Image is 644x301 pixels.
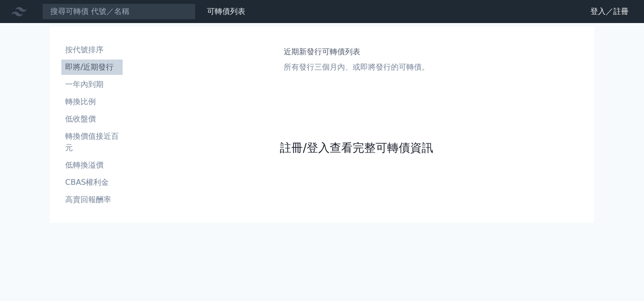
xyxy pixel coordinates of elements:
a: CBAS權利金 [61,175,123,190]
li: 轉換比例 [61,96,123,108]
li: 高賣回報酬率 [61,194,123,205]
a: 即將/近期發行 [61,60,123,75]
a: 低轉換溢價 [61,157,123,173]
p: 所有發行三個月內、或即將發行的可轉債。 [284,61,429,73]
li: CBAS權利金 [61,177,123,188]
a: 轉換價值接近百元 [61,129,123,156]
h1: 近期新發行可轉債列表 [284,46,429,58]
a: 轉換比例 [61,94,123,109]
input: 搜尋可轉債 代號／名稱 [42,3,195,20]
a: 可轉債列表 [207,7,245,16]
li: 低收盤價 [61,113,123,125]
a: 高賣回報酬率 [61,192,123,207]
a: 按代號排序 [61,42,123,58]
li: 低轉換溢價 [61,159,123,171]
li: 一年內到期 [61,79,123,90]
li: 轉換價值接近百元 [61,131,123,154]
a: 註冊/登入查看完整可轉債資訊 [280,140,433,156]
a: 低收盤價 [61,111,123,127]
a: 登入／註冊 [583,4,636,19]
li: 按代號排序 [61,44,123,56]
a: 一年內到期 [61,77,123,92]
li: 即將/近期發行 [61,61,123,73]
